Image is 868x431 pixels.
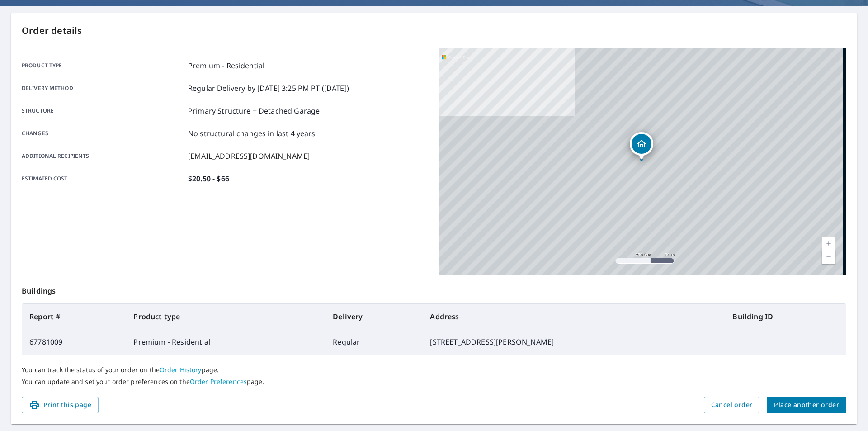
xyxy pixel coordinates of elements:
[22,366,846,374] p: You can track the status of your order on the page.
[22,304,126,329] th: Report #
[188,83,349,94] p: Regular Delivery by [DATE] 3:25 PM PT ([DATE])
[725,304,846,329] th: Building ID
[325,304,423,329] th: Delivery
[423,304,725,329] th: Address
[22,24,846,38] p: Order details
[22,173,184,184] p: Estimated cost
[188,60,264,71] p: Premium - Residential
[188,151,310,161] p: [EMAIL_ADDRESS][DOMAIN_NAME]
[22,329,126,355] td: 67781009
[711,399,753,411] span: Cancel order
[22,60,184,71] p: Product type
[190,377,247,386] a: Order Preferences
[22,128,184,139] p: Changes
[22,378,846,386] p: You can update and set your order preferences on the page.
[126,304,325,329] th: Product type
[822,250,835,264] a: Current Level 17, Zoom Out
[325,329,423,355] td: Regular
[423,329,725,355] td: [STREET_ADDRESS][PERSON_NAME]
[29,399,91,411] span: Print this page
[630,132,653,160] div: Dropped pin, building 1, Residential property, 803 Moss Creek Plantation Duluth, GA 30097
[822,237,835,250] a: Current Level 17, Zoom In
[22,83,184,94] p: Delivery method
[126,329,325,355] td: Premium - Residential
[704,397,760,413] button: Cancel order
[22,151,184,161] p: Additional recipients
[22,105,184,116] p: Structure
[188,105,320,116] p: Primary Structure + Detached Garage
[22,397,99,413] button: Print this page
[188,173,229,184] p: $20.50 - $66
[767,397,846,413] button: Place another order
[160,365,202,374] a: Order History
[188,128,316,139] p: No structural changes in last 4 years
[774,399,839,411] span: Place another order
[22,275,846,303] p: Buildings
